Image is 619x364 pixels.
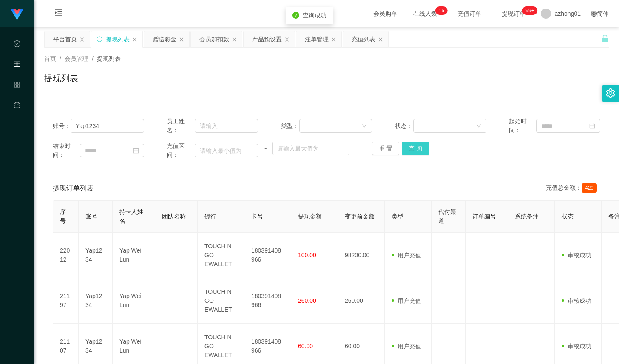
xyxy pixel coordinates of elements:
a: 图标: dashboard平台首页 [14,97,20,183]
i: 图标: down [476,123,481,129]
input: 请输入 [195,119,258,133]
sup: 1150 [522,6,537,15]
div: 赠送彩金 [153,31,176,47]
span: 结束时间： [53,142,80,159]
span: 状态： [395,122,413,131]
i: 图标: calendar [133,148,139,154]
input: 请输入最小值为 [195,144,258,157]
span: 提现订单列表 [53,183,94,193]
span: 代付渠道 [438,208,456,224]
span: 银行 [204,213,216,220]
span: 类型 [392,213,403,220]
span: 状态 [562,213,574,220]
td: TOUCH N GO EWALLET [198,233,244,278]
i: 图标: close [232,37,237,42]
div: 充值列表 [352,31,375,47]
span: 提现金额 [298,213,322,220]
span: 首页 [44,55,56,62]
span: 会员管理 [65,55,88,62]
span: 变更前金额 [345,213,375,220]
i: icon: check-circle [292,12,299,19]
td: 180391408966 [244,278,291,324]
span: / [60,55,61,62]
span: 账号： [53,122,71,131]
span: 用户充值 [392,297,421,304]
span: 持卡人姓名 [119,208,143,224]
span: 充值区间： [167,142,195,159]
td: 180391408966 [244,233,291,278]
div: 平台首页 [53,31,77,47]
i: 图标: sync [97,36,102,42]
span: 序号 [60,208,66,224]
span: 卡号 [251,213,263,220]
span: 420 [582,183,597,193]
td: 98200.00 [338,233,385,278]
span: 260.00 [298,297,316,304]
div: 注单管理 [305,31,329,47]
h1: 提现列表 [44,72,78,85]
span: 账号 [85,213,97,220]
i: 图标: close [132,37,137,42]
span: 类型： [281,122,299,131]
img: logo.9652507e.png [10,9,24,20]
input: 请输入 [71,119,144,133]
span: 团队名称 [162,213,186,220]
span: 在线人数 [409,11,441,17]
span: / [92,55,94,62]
span: 员工姓名： [167,117,195,135]
i: 图标: close [284,37,290,42]
button: 查 询 [402,142,429,155]
i: 图标: close [378,37,383,42]
i: 图标: close [80,37,85,42]
span: 60.00 [298,343,313,350]
td: Yap Wei Lun [113,278,155,324]
span: 用户充值 [392,343,421,350]
i: 图标: global [591,11,597,17]
div: 提现列表 [106,31,130,47]
span: 用户充值 [392,252,421,259]
span: 审核成功 [562,252,591,259]
span: 查询成功 [303,12,327,19]
i: 图标: check-circle-o [14,37,20,54]
span: 会员管理 [14,61,20,137]
td: Yap Wei Lun [113,233,155,278]
span: 审核成功 [562,343,591,350]
i: 图标: unlock [601,34,609,42]
span: 产品管理 [14,82,20,157]
i: 图标: menu-unfold [44,0,73,28]
span: 100.00 [298,252,316,259]
td: 22012 [53,233,79,278]
i: 图标: table [14,57,20,74]
i: 图标: close [179,37,184,42]
span: 订单编号 [472,213,496,220]
i: 图标: close [331,37,336,42]
p: 1 [439,6,442,15]
td: 260.00 [338,278,385,324]
div: 充值总金额： [546,183,600,193]
p: 5 [441,6,444,15]
div: 产品预设置 [252,31,282,47]
td: Yap1234 [79,233,113,278]
span: ~ [258,144,272,153]
i: 图标: down [362,123,367,129]
button: 重 置 [372,142,399,155]
span: 提现订单 [497,11,530,17]
input: 请输入最大值为 [272,142,349,155]
i: 图标: setting [606,88,615,98]
span: 数据中心 [14,41,20,117]
span: 充值订单 [453,11,486,17]
span: 起始时间： [509,117,536,135]
span: 系统备注 [515,213,539,220]
span: 提现列表 [97,55,121,62]
sup: 15 [435,6,448,15]
div: 会员加扣款 [199,31,229,47]
i: 图标: appstore-o [14,77,20,94]
td: Yap1234 [79,278,113,324]
td: TOUCH N GO EWALLET [198,278,244,324]
span: 审核成功 [562,297,591,304]
td: 21197 [53,278,79,324]
i: 图标: calendar [589,123,595,129]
